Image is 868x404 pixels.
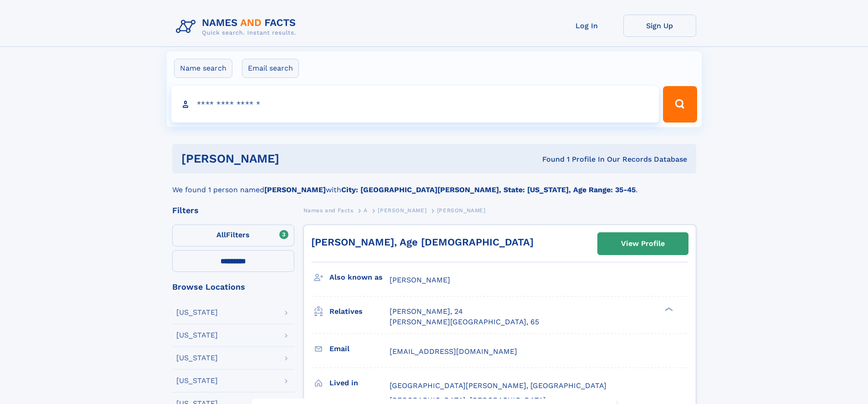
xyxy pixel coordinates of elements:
span: [PERSON_NAME] [390,276,450,284]
a: Names and Facts [303,205,354,216]
input: search input [171,86,659,123]
div: [US_STATE] [176,354,218,362]
div: [US_STATE] [176,332,218,339]
span: [EMAIL_ADDRESS][DOMAIN_NAME] [390,347,517,356]
span: A [364,207,368,214]
span: [PERSON_NAME] [378,207,426,214]
a: [PERSON_NAME], 24 [390,307,463,317]
a: [PERSON_NAME], Age [DEMOGRAPHIC_DATA] [311,236,534,248]
h3: Email [329,341,390,357]
h3: Relatives [329,304,390,319]
div: [US_STATE] [176,309,218,316]
span: All [216,230,226,239]
a: Sign Up [623,15,696,37]
div: We found 1 person named with . [172,174,696,195]
h3: Also known as [329,270,390,285]
span: [PERSON_NAME] [437,207,486,214]
label: Filters [172,225,294,246]
a: [PERSON_NAME][GEOGRAPHIC_DATA], 65 [390,317,539,327]
b: City: [GEOGRAPHIC_DATA][PERSON_NAME], State: [US_STATE], Age Range: 35-45 [341,185,636,194]
h1: [PERSON_NAME] [181,153,411,164]
a: View Profile [598,233,688,255]
div: Filters [172,206,294,215]
label: Email search [242,59,299,78]
a: Log In [550,15,623,37]
div: View Profile [621,233,665,254]
span: [GEOGRAPHIC_DATA][PERSON_NAME], [GEOGRAPHIC_DATA] [390,381,606,390]
img: Logo Names and Facts [172,15,303,39]
a: [PERSON_NAME] [378,205,426,216]
div: [US_STATE] [176,377,218,384]
div: ❯ [663,307,673,312]
b: [PERSON_NAME] [264,185,326,194]
div: Found 1 Profile In Our Records Database [411,154,687,164]
button: Search Button [663,86,697,123]
h3: Lived in [329,375,390,391]
a: A [364,205,368,216]
label: Name search [174,59,232,78]
div: Browse Locations [172,283,294,291]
